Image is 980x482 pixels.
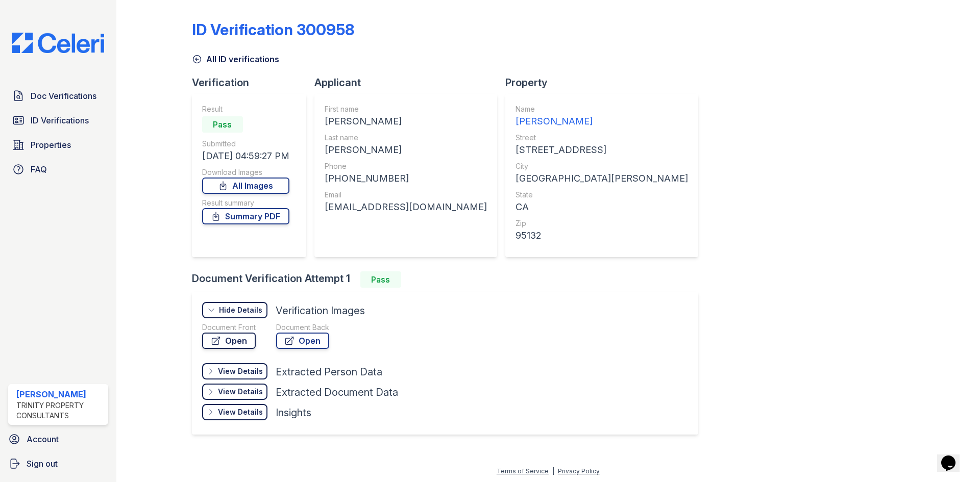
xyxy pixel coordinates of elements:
div: Phone [325,161,487,171]
div: [PERSON_NAME] [325,114,487,129]
div: Last name [325,133,487,143]
div: Applicant [314,75,505,90]
span: FAQ [31,163,47,175]
div: Hide Details [219,305,262,315]
span: Sign out [27,458,58,470]
div: Document Back [276,322,329,333]
div: CA [516,200,688,214]
a: ID Verifications [8,110,108,131]
div: City [516,161,688,171]
div: View Details [218,387,263,397]
div: Document Front [202,322,256,333]
div: Result [202,104,289,114]
div: Zip [516,218,688,229]
a: Account [4,429,112,449]
div: Submitted [202,139,289,149]
div: [GEOGRAPHIC_DATA][PERSON_NAME] [516,171,688,186]
span: Account [27,433,59,445]
a: Name [PERSON_NAME] [516,104,688,129]
div: 95132 [516,229,688,243]
div: Document Verification Attempt 1 [192,271,706,288]
div: | [552,467,554,475]
div: Verification Images [276,303,365,318]
a: Terms of Service [497,467,549,475]
iframe: chat widget [937,441,970,472]
div: View Details [218,366,263,376]
div: Verification [192,75,314,90]
div: Street [516,133,688,143]
div: [PERSON_NAME] [16,388,104,400]
a: Open [276,333,329,349]
div: Property [505,75,706,90]
img: CE_Logo_Blue-a8612792a0a2168367f1c8372b55b34899dd931a85d93a1a3d3e32e68fde9ad4.png [4,33,112,53]
div: [PERSON_NAME] [516,114,688,129]
a: Open [202,333,256,349]
div: Pass [202,116,243,133]
div: First name [325,104,487,114]
a: Summary PDF [202,208,289,224]
div: Insights [276,405,311,420]
a: All Images [202,177,289,194]
span: Properties [31,139,71,151]
a: Sign out [4,453,112,474]
span: Doc Verifications [31,90,96,102]
a: Privacy Policy [558,467,600,475]
div: Name [516,104,688,114]
span: ID Verifications [31,114,89,126]
div: [PERSON_NAME] [325,143,487,157]
div: [STREET_ADDRESS] [516,143,688,157]
div: [DATE] 04:59:27 PM [202,149,289,163]
div: State [516,190,688,200]
div: [EMAIL_ADDRESS][DOMAIN_NAME] [325,200,487,214]
div: Extracted Document Data [276,385,398,399]
div: Result summary [202,198,289,208]
a: All ID verifications [192,53,279,65]
a: Doc Verifications [8,86,108,106]
div: ID Verification 300958 [192,20,354,39]
div: Trinity Property Consultants [16,400,104,421]
a: FAQ [8,159,108,180]
div: View Details [218,407,263,417]
div: Pass [360,271,401,288]
div: Extracted Person Data [276,365,382,379]
div: Email [325,190,487,200]
div: Download Images [202,167,289,177]
a: Properties [8,135,108,155]
div: [PHONE_NUMBER] [325,171,487,186]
